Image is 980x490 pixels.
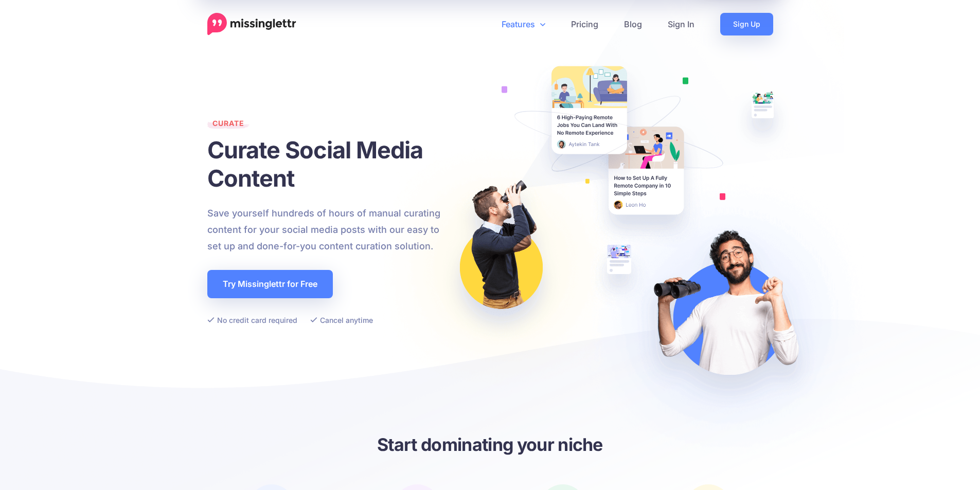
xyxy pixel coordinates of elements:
a: Blog [611,13,655,35]
h3: Start dominating your niche [207,433,773,456]
li: No credit card required [207,314,297,326]
a: Try Missinglettr for Free [207,270,333,298]
a: Sign In [655,13,707,35]
p: Save yourself hundreds of hours of manual curating content for your social media posts with our e... [207,205,452,255]
a: Features [489,13,558,35]
li: Cancel anytime [310,314,373,326]
a: Home [207,13,296,35]
a: Sign Up [720,13,773,35]
a: Pricing [558,13,611,35]
span: Curate [207,119,250,133]
h1: Curate Social Media Content [207,136,452,192]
